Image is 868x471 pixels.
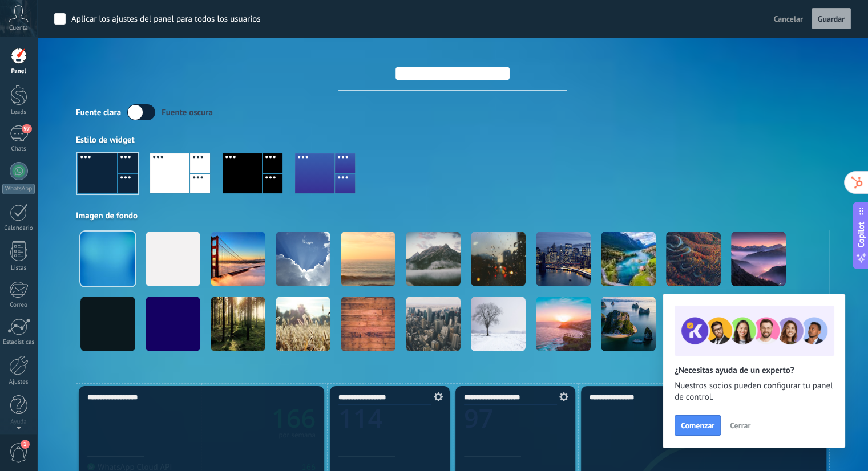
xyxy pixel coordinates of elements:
[2,339,35,346] div: Estadísticas
[2,145,35,153] div: Chats
[681,421,714,429] span: Comenzar
[76,210,829,221] div: Imagen de fondo
[675,365,833,376] h2: ¿Necesitas ayuda de un experto?
[76,135,829,145] div: Estilo de widget
[675,380,833,403] span: Nuestros socios pueden configurar tu panel de control.
[22,124,31,133] span: 97
[162,107,213,118] div: Fuente oscura
[675,415,721,436] button: Comenzar
[855,222,867,248] span: Copilot
[818,15,845,23] span: Guardar
[2,184,35,194] div: WhatsApp
[774,14,803,24] span: Cancelar
[769,10,808,27] button: Cancelar
[2,265,35,272] div: Listas
[9,25,28,32] span: Cuenta
[2,379,35,386] div: Ajustes
[725,417,756,434] button: Cerrar
[730,421,750,429] span: Cerrar
[71,14,261,25] div: Aplicar los ajustes del panel para todos los usuarios
[76,107,121,118] div: Fuente clara
[2,109,35,116] div: Leads
[2,225,35,232] div: Calendario
[2,302,35,309] div: Correo
[21,440,30,449] span: 1
[812,8,851,30] button: Guardar
[2,68,35,75] div: Panel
